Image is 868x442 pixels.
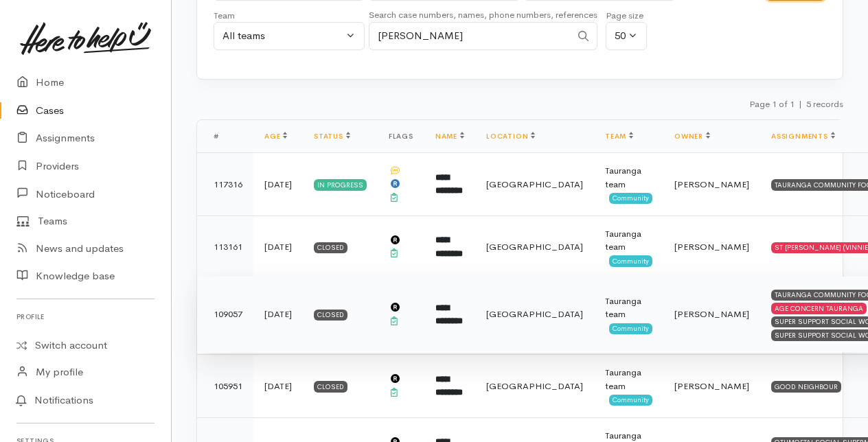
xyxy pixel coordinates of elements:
span: [GEOGRAPHIC_DATA] [486,241,583,253]
th: Flags [378,120,424,153]
span: [PERSON_NAME] [674,380,749,392]
div: Closed [314,242,347,253]
small: Search case numbers, names, phone numbers, references [369,9,597,21]
span: Community [609,323,652,334]
span: [PERSON_NAME] [674,308,749,320]
div: All teams [222,28,343,44]
a: Location [486,132,535,141]
span: | [799,98,802,110]
div: Closed [314,381,347,392]
span: Community [609,395,652,406]
div: Tauranga team [605,227,652,254]
div: Tauranga team [605,366,652,393]
a: Status [314,132,350,141]
span: [PERSON_NAME] [674,241,749,253]
a: Assignments [771,132,835,141]
th: # [197,120,253,153]
div: Tauranga team [605,164,652,191]
span: [GEOGRAPHIC_DATA] [486,380,583,392]
a: Owner [674,132,710,141]
td: [DATE] [253,216,303,279]
input: Search [369,22,571,50]
td: 105951 [197,355,253,418]
span: [GEOGRAPHIC_DATA] [486,308,583,320]
h6: Profile [16,307,155,326]
div: Page size [606,9,647,23]
div: Closed [314,310,347,321]
a: Name [435,132,464,141]
span: [GEOGRAPHIC_DATA] [486,178,583,190]
span: Community [609,193,652,204]
td: [DATE] [253,355,303,418]
a: Age [264,132,287,141]
div: GOOD NEIGHBOUR [771,381,841,392]
span: Community [609,255,652,266]
td: 117316 [197,153,253,216]
small: Page 1 of 1 5 records [749,98,843,110]
div: AGE CONCERN TAURANGA [771,303,867,314]
button: All teams [214,22,365,50]
td: [DATE] [253,277,303,353]
div: 50 [615,28,626,44]
button: 50 [606,22,647,50]
td: [DATE] [253,153,303,216]
span: [PERSON_NAME] [674,178,749,190]
a: Team [605,132,633,141]
td: 109057 [197,277,253,353]
div: In progress [314,179,367,190]
div: Tauranga team [605,294,652,321]
div: Team [214,9,365,23]
td: 113161 [197,216,253,279]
